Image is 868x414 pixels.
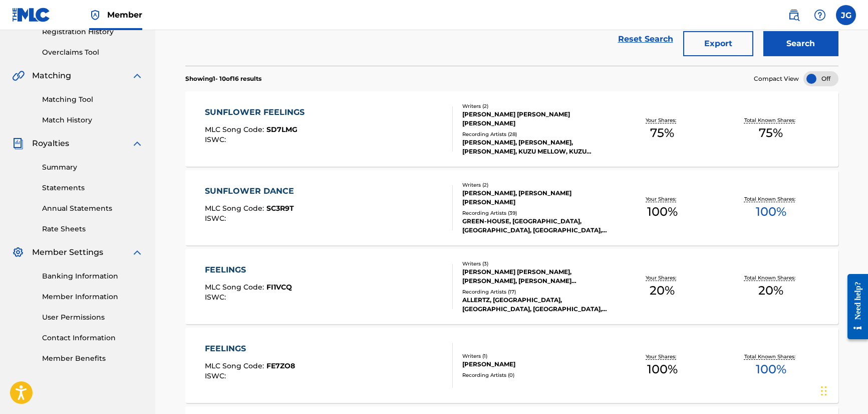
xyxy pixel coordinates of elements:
div: Writers ( 2 ) [462,181,608,189]
span: 100 % [756,203,786,221]
img: Member Settings [12,246,24,258]
p: Your Shares: [646,274,679,282]
div: Writers ( 2 ) [462,102,608,110]
span: MLC Song Code : [205,283,266,292]
a: FEELINGSMLC Song Code:FI1VCQISWC:Writers (3)[PERSON_NAME] [PERSON_NAME], [PERSON_NAME], [PERSON_N... [185,249,838,324]
img: MLC Logo [12,8,51,22]
iframe: Chat Widget [818,366,868,414]
a: Summary [42,162,143,173]
a: Reset Search [613,28,678,50]
img: expand [131,246,143,258]
span: 75 % [759,124,783,142]
p: Total Known Shares: [744,353,798,360]
span: SC3R9T [266,204,294,213]
div: SUNFLOWER DANCE [205,185,299,197]
a: SUNFLOWER FEELINGSMLC Song Code:SD7LMGISWC:Writers (2)[PERSON_NAME] [PERSON_NAME] [PERSON_NAME]Re... [185,91,838,167]
a: Matching Tool [42,94,143,105]
a: Member Information [42,292,143,302]
a: Statements [42,183,143,193]
div: Help [810,5,830,25]
img: Matching [12,70,25,82]
span: Member [107,9,142,21]
div: FEELINGS [205,264,292,276]
div: Writers ( 1 ) [462,352,608,360]
span: 100 % [647,360,678,378]
span: Compact View [754,74,799,83]
img: Top Rightsholder [89,9,101,21]
div: [PERSON_NAME] [PERSON_NAME], [PERSON_NAME], [PERSON_NAME] [PERSON_NAME] [462,267,608,286]
iframe: Resource Center [840,266,868,347]
img: search [788,9,800,21]
span: Matching [32,70,71,82]
div: User Menu [836,5,856,25]
span: 100 % [756,360,786,378]
a: Annual Statements [42,203,143,214]
div: [PERSON_NAME], [PERSON_NAME], [PERSON_NAME], KUZU MELLOW, KUZU MELLOW [462,138,608,156]
a: Match History [42,115,143,125]
span: FI1VCQ [266,283,292,292]
span: Member Settings [32,246,103,258]
span: MLC Song Code : [205,361,266,370]
div: Recording Artists ( 39 ) [462,209,608,217]
a: Contact Information [42,333,143,343]
div: Writers ( 3 ) [462,260,608,267]
div: [PERSON_NAME] [PERSON_NAME] [PERSON_NAME] [462,110,608,128]
span: ISWC : [205,135,228,144]
a: Member Benefits [42,353,143,364]
a: FEELINGSMLC Song Code:FE7ZO8ISWC:Writers (1)[PERSON_NAME]Recording Artists (0)Your Shares:100%Tot... [185,328,838,403]
a: User Permissions [42,312,143,323]
p: Total Known Shares: [744,116,798,124]
span: SD7LMG [266,125,298,134]
img: Royalties [12,137,24,150]
div: [PERSON_NAME] [462,360,608,369]
button: Export [683,31,753,56]
span: 100 % [647,203,678,221]
p: Your Shares: [646,353,679,360]
p: Showing 1 - 10 of 16 results [185,74,261,83]
span: ISWC : [205,214,228,223]
div: GREEN-HOUSE, [GEOGRAPHIC_DATA], [GEOGRAPHIC_DATA], [GEOGRAPHIC_DATA], [GEOGRAPHIC_DATA] [462,217,608,235]
p: Your Shares: [646,116,679,124]
div: ALLERTZ, [GEOGRAPHIC_DATA], [GEOGRAPHIC_DATA], [GEOGRAPHIC_DATA], [GEOGRAPHIC_DATA] [462,296,608,314]
a: Public Search [784,5,804,25]
span: 75 % [650,124,674,142]
p: Total Known Shares: [744,274,798,282]
p: Your Shares: [646,195,679,203]
a: Registration History [42,27,143,37]
a: Banking Information [42,271,143,282]
a: Rate Sheets [42,224,143,234]
p: Total Known Shares: [744,195,798,203]
div: FEELINGS [205,343,295,355]
span: FE7ZO8 [266,361,295,370]
span: 20 % [650,282,675,300]
div: Recording Artists ( 0 ) [462,371,608,379]
div: [PERSON_NAME], [PERSON_NAME] [PERSON_NAME] [462,189,608,207]
div: Drag [821,376,827,406]
span: 20 % [758,282,783,300]
span: ISWC : [205,371,228,380]
a: SUNFLOWER DANCEMLC Song Code:SC3R9TISWC:Writers (2)[PERSON_NAME], [PERSON_NAME] [PERSON_NAME]Reco... [185,170,838,245]
span: MLC Song Code : [205,125,266,134]
span: Royalties [32,137,69,150]
img: help [814,9,826,21]
img: expand [131,70,143,82]
span: ISWC : [205,293,228,302]
button: Search [763,31,838,56]
div: SUNFLOWER FEELINGS [205,106,310,118]
img: expand [131,137,143,150]
a: Overclaims Tool [42,47,143,58]
div: Recording Artists ( 17 ) [462,288,608,296]
span: MLC Song Code : [205,204,266,213]
div: Recording Artists ( 28 ) [462,130,608,138]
